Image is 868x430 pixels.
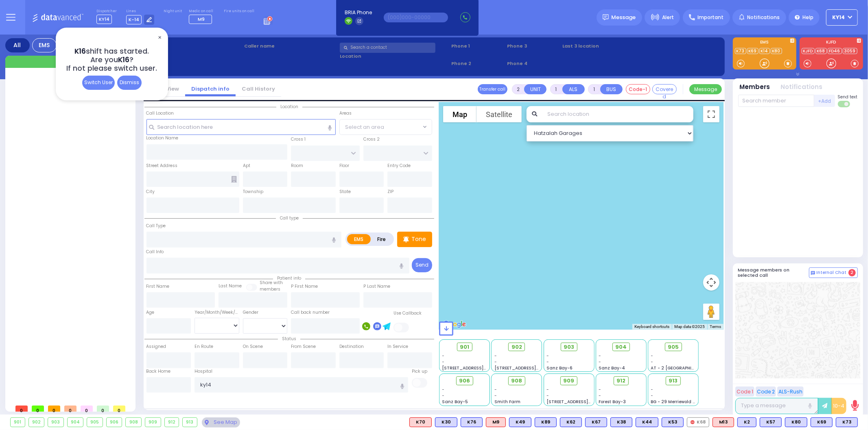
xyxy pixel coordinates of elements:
span: K16 [118,55,129,65]
span: Message [612,13,636,22]
label: Cad: [149,41,242,48]
a: Call History [236,85,281,93]
div: Dismiss [117,76,142,90]
div: 912 [165,418,179,427]
button: ALS-Rush [777,387,804,397]
span: Sanz Bay-5 [442,399,468,405]
div: K53 [662,417,684,427]
div: 901 [11,418,25,427]
div: BLS [560,417,582,427]
div: BLS [509,417,531,427]
div: K49 [509,417,531,427]
div: M9 [486,417,506,427]
span: - [494,353,497,359]
span: Sanz Bay-4 [599,365,625,371]
span: - [651,353,654,359]
button: BUS [600,84,623,94]
label: Floor [339,163,349,169]
img: message.svg [603,14,609,20]
span: Important [697,14,724,21]
label: Cross 2 [363,136,380,143]
img: red-radio-icon.svg [691,420,695,424]
span: members [260,286,280,292]
button: Drag Pegman onto the map to open Street View [703,304,719,320]
div: Switch User [82,76,115,90]
div: BLS [836,417,858,427]
span: Phone 3 [507,43,560,50]
label: Assigned [146,343,166,350]
span: - [442,353,445,359]
span: - [599,387,601,393]
div: ALS [713,417,734,427]
span: [STREET_ADDRESS][PERSON_NAME] [547,399,623,405]
label: En Route [195,343,213,350]
span: 0 [48,406,60,412]
span: [STREET_ADDRESS][PERSON_NAME] [494,365,571,371]
span: Smith Farm [494,399,520,405]
div: K70 [409,417,432,427]
a: KJFD [802,48,815,54]
span: K-14 [126,15,142,24]
span: - [442,387,445,393]
span: - [651,393,654,399]
label: Apt [243,163,250,169]
div: K67 [585,417,607,427]
span: KY14 [833,14,845,21]
span: 906 [459,377,470,385]
div: 905 [87,418,103,427]
label: Dispatcher [96,9,117,14]
div: 913 [183,418,197,427]
span: 912 [617,377,625,385]
div: BLS [535,417,557,427]
label: Location [340,53,448,60]
label: ZIP [387,189,394,195]
button: Show satellite imagery [477,106,522,122]
span: Phone 4 [507,60,560,67]
span: K16 [74,46,86,56]
div: ALS [486,417,506,427]
span: Select an area [345,123,384,131]
label: Call back number [291,309,330,316]
input: Search a contact [340,43,435,53]
label: First Name [146,283,170,290]
span: Location [276,104,302,110]
a: K73 [735,48,746,54]
span: Sanz Bay-6 [547,365,573,371]
button: Internal Chat 2 [809,267,858,278]
button: ALS [562,84,585,94]
span: Internal Chat [817,270,847,276]
label: Lines [126,9,155,14]
span: - [494,387,497,393]
button: UNIT [524,84,547,94]
label: Pick up [412,368,427,375]
button: Code 1 [735,387,754,397]
span: - [494,393,497,399]
label: Township [243,189,263,195]
label: Cross 1 [291,136,306,143]
span: AT - 2 [GEOGRAPHIC_DATA] [651,365,711,371]
label: Call Type [146,223,166,229]
a: Open this area in Google Maps (opens a new window) [441,319,468,330]
button: Transfer call [478,84,507,94]
span: KY14 [96,15,112,24]
span: - [494,359,497,365]
span: Call type [276,215,303,221]
span: 909 [564,377,575,385]
img: comment-alt.png [811,271,815,275]
label: EMS [347,234,371,244]
div: K30 [435,417,457,427]
span: 904 [615,343,627,351]
button: Members [740,83,770,92]
div: 909 [145,418,161,427]
img: Google [441,319,468,330]
div: See map [202,417,240,428]
div: K89 [535,417,557,427]
img: Logo [32,12,86,22]
label: Street Address [146,163,178,169]
span: BRIA Phone [345,9,372,16]
div: BLS [785,417,807,427]
label: Turn off text [838,100,851,108]
div: BLS [435,417,457,427]
span: - [547,353,549,359]
div: Year/Month/Week/Day [195,309,239,316]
